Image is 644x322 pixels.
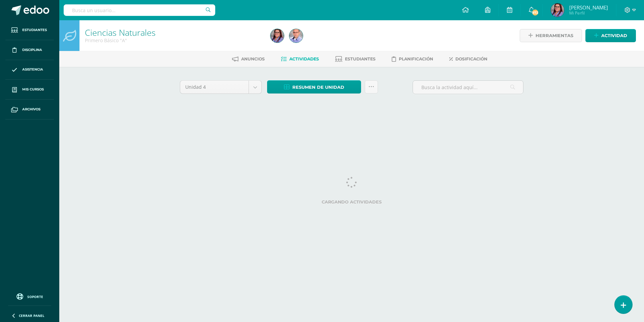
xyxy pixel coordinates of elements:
[289,56,319,61] span: Actividades
[281,54,319,64] a: Actividades
[5,20,54,40] a: Estudiantes
[5,80,54,100] a: Mis cursos
[449,54,487,64] a: Dosificación
[22,67,43,72] span: Asistencia
[267,80,361,93] a: Resumen de unidad
[85,27,156,38] a: Ciencias Naturales
[585,29,636,42] a: Actividad
[289,29,303,43] img: 6631882797e12c53e037b4c09ade73fd.png
[392,54,433,64] a: Planificación
[270,29,284,43] img: d76661cb19da47c8721aaba634ec83f7.png
[27,294,43,299] span: Soporte
[180,199,523,205] label: Cargando actividades
[241,56,265,61] span: Anuncios
[292,81,344,93] span: Resumen de unidad
[85,37,262,44] div: Primero Básico 'A'
[335,54,376,64] a: Estudiantes
[5,100,54,119] a: Archivos
[19,313,44,318] span: Cerrar panel
[232,54,265,64] a: Anuncios
[520,29,582,42] a: Herramientas
[8,292,51,301] a: Soporte
[22,87,44,92] span: Mis cursos
[569,4,608,11] span: [PERSON_NAME]
[536,29,573,42] span: Herramientas
[5,60,54,80] a: Asistencia
[532,9,539,16] span: 972
[345,56,376,61] span: Estudiantes
[180,81,261,93] a: Unidad 4
[551,3,564,17] img: d76661cb19da47c8721aaba634ec83f7.png
[64,4,215,16] input: Busca un usuario...
[22,107,40,112] span: Archivos
[455,56,487,61] span: Dosificación
[85,28,262,37] h1: Ciencias Naturales
[22,27,47,33] span: Estudiantes
[22,47,42,53] span: Disciplina
[569,10,608,16] span: Mi Perfil
[399,56,433,61] span: Planificación
[413,81,523,94] input: Busca la actividad aquí...
[5,40,54,60] a: Disciplina
[185,81,244,93] span: Unidad 4
[601,29,627,42] span: Actividad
